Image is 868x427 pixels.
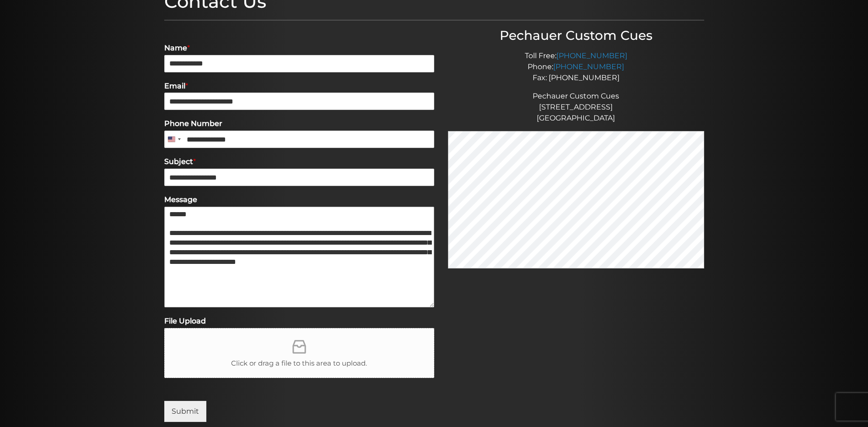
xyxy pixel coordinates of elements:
label: Subject [164,157,434,167]
label: Email [164,82,434,91]
button: Submit [164,401,206,422]
a: [PHONE_NUMBER] [556,51,627,60]
p: Toll Free: Phone: Fax: [PHONE_NUMBER] [448,50,704,83]
p: Pechauer Custom Cues [STREET_ADDRESS] [GEOGRAPHIC_DATA] [448,91,704,124]
label: File Upload [164,317,434,326]
button: Selected country [164,131,183,148]
label: Name [164,44,434,53]
input: Phone Number [164,131,434,148]
span: Click or drag a file to this area to upload. [231,358,367,369]
h3: Pechauer Custom Cues [448,28,704,44]
a: [PHONE_NUMBER] [553,62,624,71]
label: Phone Number [164,119,434,129]
label: Message [164,195,434,205]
